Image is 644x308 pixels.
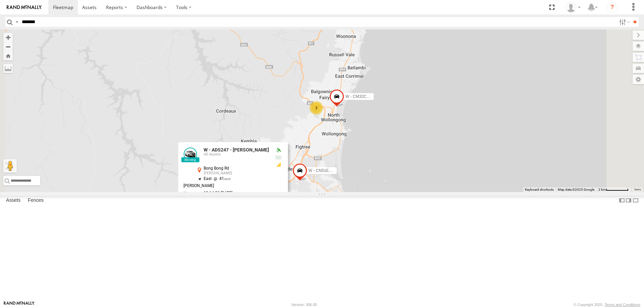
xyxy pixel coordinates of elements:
[183,191,269,195] div: Date/time of location update
[291,303,317,307] div: Version: 306.00
[605,303,640,307] a: Terms and Conditions
[204,153,269,157] div: All Assets
[24,196,47,205] label: Fences
[3,42,13,51] button: Zoom out
[596,187,631,192] button: Map Scale: 2 km per 64 pixels
[309,168,368,173] span: W - CN51ES - [PERSON_NAME]
[345,94,385,99] span: W - CM32CA - Transit
[525,187,554,192] button: Keyboard shortcuts
[310,101,323,115] div: 3
[212,176,231,181] span: 41
[3,196,24,205] label: Assets
[619,196,625,205] label: Dock Summary Table to the Left
[3,51,13,60] button: Zoom Home
[3,33,13,42] button: Zoom in
[607,2,618,13] i: ?
[3,159,17,173] button: Drag Pegman onto the map to open Street View
[183,147,197,161] a: View Asset Details
[625,196,632,205] label: Dock Summary Table to the Right
[274,162,282,167] div: GSM Signal = 3
[204,176,212,181] span: East
[183,184,269,188] div: [PERSON_NAME]
[558,188,594,191] span: Map data ©2025 Google
[3,64,13,73] label: Measure
[274,155,282,160] div: No voltage information received from this device.
[563,2,583,12] div: Tye Clark
[14,17,19,27] label: Search Query
[204,147,269,152] a: W - ADS247 - [PERSON_NAME]
[274,147,282,153] div: Valid GPS Fix
[634,188,641,191] a: Terms (opens in new tab)
[7,5,42,10] img: rand-logo.svg
[633,75,644,84] label: Map Settings
[616,17,631,27] label: Search Filter Options
[598,188,606,191] span: 2 km
[574,303,640,307] div: © Copyright 2025 -
[204,171,269,175] div: [PERSON_NAME]
[632,196,639,205] label: Hide Summary Table
[204,166,269,171] div: Bong Bong Rd
[4,301,35,308] a: Visit our Website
